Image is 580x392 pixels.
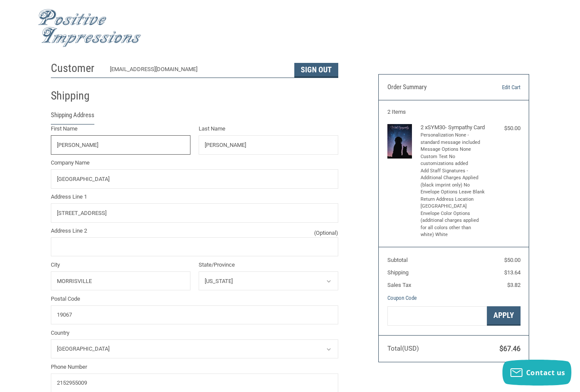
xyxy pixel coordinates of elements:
[421,196,485,210] li: Return Address Location [GEOGRAPHIC_DATA]
[294,63,338,78] button: Sign Out
[51,363,338,371] label: Phone Number
[199,261,338,269] label: State/Province
[421,168,485,189] li: Add Staff Signatures - Additional Charges Applied (black imprint only) No
[421,124,485,131] h4: 2 x SYM30- Sympathy Card
[51,329,338,337] label: Country
[51,110,94,124] legend: Shipping Address
[421,210,485,239] li: Envelope Color Options (additional charges applied for all colors other than white) White
[387,306,487,326] input: Gift Certificate or Coupon Code
[51,159,338,167] label: Company Name
[387,282,411,288] span: Sales Tax
[387,257,408,263] span: Subtotal
[51,227,338,235] label: Address Line 2
[314,229,338,237] small: (Optional)
[477,83,520,92] a: Edit Cart
[421,153,485,168] li: Custom Text No customizations added
[504,269,521,276] span: $13.64
[387,269,408,276] span: Shipping
[51,89,101,103] h2: Shipping
[51,61,101,75] h2: Customer
[110,65,286,78] div: [EMAIL_ADDRESS][DOMAIN_NAME]
[421,146,485,153] li: Message Options None
[51,261,190,269] label: City
[387,345,419,352] span: Total (USD)
[51,124,190,133] label: First Name
[487,306,521,326] button: Apply
[502,360,571,386] button: Contact us
[387,295,417,301] a: Coupon Code
[526,368,565,377] span: Contact us
[487,124,520,133] div: $50.00
[421,132,485,146] li: Personalization None - standard message included
[507,282,521,288] span: $3.82
[421,189,485,196] li: Envelope Options Leave Blank
[51,295,338,303] label: Postal Code
[504,257,521,263] span: $50.00
[499,345,521,353] span: $67.46
[387,109,521,115] h3: 2 Items
[387,83,478,92] h3: Order Summary
[38,9,141,47] img: Positive Impressions
[199,124,338,133] label: Last Name
[51,193,338,201] label: Address Line 1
